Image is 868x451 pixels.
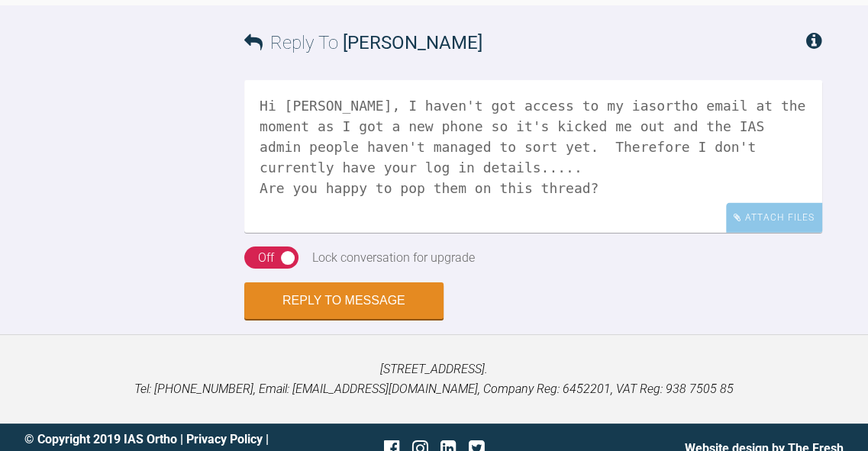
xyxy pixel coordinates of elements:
[343,32,482,53] span: [PERSON_NAME]
[244,80,822,233] textarea: Hi [PERSON_NAME], I haven't got access to my iasortho email at the moment as I got a new phone so...
[244,28,482,57] h3: Reply To
[186,432,263,446] a: Privacy Policy
[244,282,444,319] button: Reply to Message
[24,359,844,398] p: [STREET_ADDRESS]. Tel: [PHONE_NUMBER], Email: [EMAIL_ADDRESS][DOMAIN_NAME], Company Reg: 6452201,...
[312,248,475,268] div: Lock conversation for upgrade
[726,203,822,233] div: Attach Files
[258,248,274,268] div: Off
